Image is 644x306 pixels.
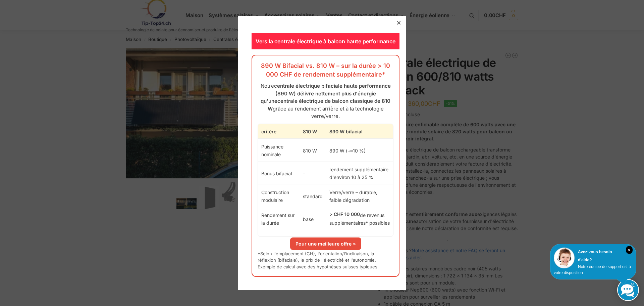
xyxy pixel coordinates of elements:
[261,129,276,134] font: critère
[261,62,390,78] font: 890 W Bifacial vs. 810 W – sur la durée > 10 000 CHF de rendement supplémentaire*
[252,33,399,49] div: Vers la centrale électrique à balcon haute performance
[258,251,379,269] font: *Selon l'emplacement (CH), l'orientation/l'inclinaison, la réflexion (bifaciale), le prix de l'él...
[296,241,356,247] font: Pour une meilleure offre »
[329,129,363,134] font: 890 W bifacial
[329,211,360,217] font: > CHF 10 000
[268,98,391,112] font: centrale électrique de balcon classique de 810 W
[303,193,323,199] font: standard
[626,246,633,254] i: Fermer
[303,129,317,134] font: 810 W
[303,170,305,176] font: –
[261,144,283,158] font: Puissance nominale
[273,105,384,120] font: grâce au rendement arrière et à la technologie verre/verre
[329,167,388,180] font: rendement supplémentaire d'environ 10 à 25 %
[338,113,340,119] font: .
[329,147,366,153] font: 890 W (+≈10 %)
[290,237,361,250] a: Pour une meilleure offre »
[329,189,377,203] font: Verre/verre – durable, faible dégradation
[261,189,289,203] font: Construction modulaire
[261,83,274,89] font: Notre
[261,83,391,104] font: centrale électrique bifaciale haute performance (890 W) délivre nettement plus d'énergie qu'une
[628,248,630,253] font: ×
[554,264,631,275] font: Notre équipe de support est à votre disposition
[256,38,395,45] font: Vers la centrale électrique à balcon haute performance
[303,216,314,222] font: base
[578,250,612,262] font: Avez-vous besoin d'aide?
[303,147,317,153] font: 810 W
[261,212,294,226] font: Rendement sur la durée
[261,170,292,176] font: Bonus bifacial
[554,248,575,268] img: Service client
